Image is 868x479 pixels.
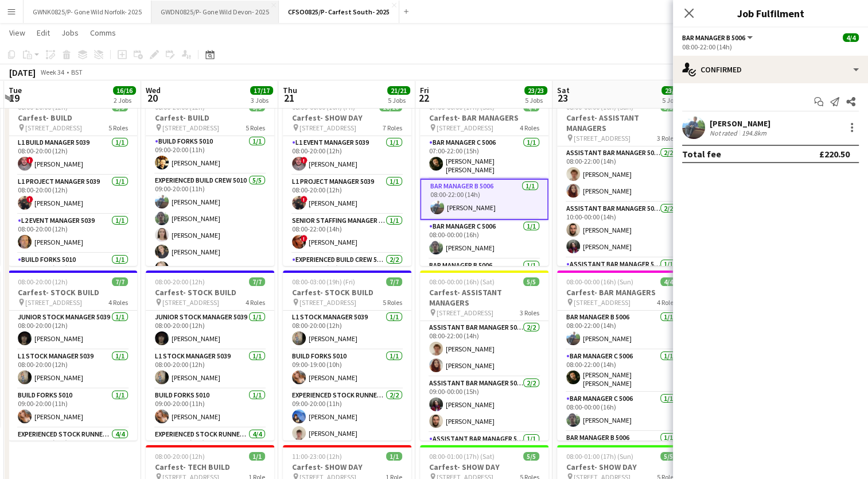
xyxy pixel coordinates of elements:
div: 08:00-20:00 (12h)7/7Carfest- STOCK BUILD [STREET_ADDRESS]4 RolesJunior Stock Manager 50391/108:00... [146,271,274,441]
app-card-role: L2 Event Manager 50391/108:00-20:00 (12h)[PERSON_NAME] [9,214,137,253]
div: 08:00-03:00 (19h) (Fri)7/7Carfest- STOCK BUILD [STREET_ADDRESS]5 RolesL1 Stock Manager 50391/108:... [283,271,411,441]
span: 4 Roles [520,123,539,132]
div: 5 Jobs [662,96,684,105]
app-card-role: Assistant Bar Manager 50062/210:00-00:00 (14h)[PERSON_NAME][PERSON_NAME] [557,202,686,258]
span: 1/1 [249,452,265,461]
app-job-card: 08:00-20:00 (12h)7/7Carfest- STOCK BUILD [STREET_ADDRESS]4 RolesJunior Stock Manager 50391/108:00... [9,271,137,441]
span: ! [301,235,308,242]
h3: Carfest- BAR MANAGERS [420,113,548,123]
span: Wed [146,85,161,95]
div: [DATE] [9,67,36,78]
h3: Carfest- ASSISTANT MANAGERS [420,287,548,308]
h3: Carfest- SHOW DAY [420,462,548,472]
div: 5 Jobs [525,96,547,105]
h3: Carfest- SHOW DAY [283,113,411,123]
h3: Carfest- SHOW DAY [283,462,411,472]
div: Total fee [682,148,721,160]
span: Comms [90,28,116,38]
app-job-card: 08:00-20:00 (12h)9/9Carfest- BUILD [STREET_ADDRESS]5 RolesL2 Event Manager 50391/108:00-20:00 (12... [146,96,274,266]
span: 7/7 [386,277,402,286]
span: 16/16 [113,86,136,95]
a: Comms [85,25,120,40]
span: [STREET_ADDRESS] [25,123,82,132]
div: 5 Jobs [388,96,410,105]
div: BST [71,68,83,76]
span: 4 Roles [657,298,676,307]
span: 23 [555,91,570,105]
div: 08:00-00:00 (16h) (Fri)10/10Carfest- SHOW DAY [STREET_ADDRESS]7 RolesL1 Event Manager 50391/108:0... [283,96,411,266]
span: Week 34 [38,68,67,76]
span: 08:00-03:00 (19h) (Fri) [292,277,355,286]
h3: Carfest- BAR MANAGERS [557,287,686,298]
app-card-role: Assistant Bar Manager 50062/208:00-22:00 (14h)[PERSON_NAME][PERSON_NAME] [557,146,686,202]
span: 3 Roles [520,308,539,317]
app-card-role: Bar Manager B 50061/1 [557,431,686,470]
span: 5/5 [660,452,676,461]
app-card-role: L1 Build Manager 50391/108:00-20:00 (12h)![PERSON_NAME] [9,136,137,175]
button: CFSO0825/P- Carfest South- 2025 [279,1,399,23]
app-card-role: Bar Manager C 50061/108:00-22:00 (14h)[PERSON_NAME] [PERSON_NAME] [557,350,686,392]
app-card-role: L1 Project Manager 50391/108:00-20:00 (12h)![PERSON_NAME] [9,175,137,214]
div: Not rated [710,129,739,137]
h3: Carfest- SHOW DAY [557,462,686,472]
app-card-role: Bar Manager C 50061/108:00-00:00 (16h)[PERSON_NAME] [420,220,548,259]
span: 08:00-00:00 (16h) (Sun) [566,277,633,286]
app-card-role: Junior Stock Manager 50391/108:00-20:00 (12h)[PERSON_NAME] [9,311,137,350]
app-card-role: Experienced Stock Runner 50122/209:00-20:00 (11h)[PERSON_NAME][PERSON_NAME] [283,389,411,445]
span: 11:00-23:00 (12h) [292,452,342,461]
span: [STREET_ADDRESS] [574,298,630,307]
span: 4 Roles [246,298,265,307]
div: £220.50 [819,148,850,160]
span: 21 [281,91,297,105]
span: 22 [418,91,429,105]
h3: Carfest- BUILD [9,113,137,123]
button: GWNK0825/P- Gone Wild Norfolk- 2025 [24,1,151,23]
h3: Carfest- STOCK BUILD [283,287,411,298]
span: 21/21 [387,86,410,95]
app-card-role: Build Forks 50101/109:00-20:00 (11h)[PERSON_NAME] [146,389,274,428]
a: Edit [32,25,55,40]
app-card-role: L1 Stock Manager 50391/108:00-20:00 (12h)[PERSON_NAME] [146,350,274,389]
app-card-role: Bar Manager B 50061/108:00-22:00 (14h)[PERSON_NAME] [420,179,548,220]
app-card-role: Assistant Bar Manager 50062/209:00-00:00 (15h)[PERSON_NAME][PERSON_NAME] [420,377,548,432]
app-job-card: 08:00-00:00 (16h) (Sun)5/5Carfest- ASSISTANT MANAGERS [STREET_ADDRESS]3 RolesAssistant Bar Manage... [557,96,686,266]
span: [STREET_ADDRESS] [162,298,219,307]
app-card-role: Build Forks 50101/109:00-20:00 (11h) [9,253,137,292]
div: 07:00-00:00 (17h) (Sat)4/4Carfest- BAR MANAGERS [STREET_ADDRESS]4 RolesBar Manager C 50061/107:00... [420,96,548,266]
span: 23/23 [661,86,684,95]
span: [STREET_ADDRESS] [162,123,219,132]
span: 23/23 [524,86,547,95]
app-card-role: Senior Staffing Manager 50391/108:00-22:00 (14h)![PERSON_NAME] [283,214,411,253]
span: ! [301,157,308,164]
app-card-role: L1 Project Manager 50391/108:00-20:00 (12h)![PERSON_NAME] [283,175,411,214]
app-card-role: Junior Stock Manager 50391/108:00-20:00 (12h)[PERSON_NAME] [146,311,274,350]
div: 08:00-22:00 (14h) [682,43,859,51]
span: 5/5 [523,452,539,461]
span: 08:00-01:00 (17h) (Sat) [429,452,495,461]
span: 1/1 [386,452,402,461]
span: Tue [9,85,22,95]
span: 7/7 [112,277,128,286]
app-card-role: Bar Manager C 50061/108:00-00:00 (16h)[PERSON_NAME] [557,392,686,431]
span: 08:00-20:00 (12h) [155,277,205,286]
app-job-card: 08:00-20:00 (12h)9/9Carfest- BUILD [STREET_ADDRESS]5 RolesL1 Build Manager 50391/108:00-20:00 (12... [9,96,137,266]
app-card-role: Experienced Build Crew 50105/509:00-20:00 (11h)[PERSON_NAME][PERSON_NAME][PERSON_NAME][PERSON_NAM... [146,174,274,280]
div: 08:00-00:00 (16h) (Sat)5/5Carfest- ASSISTANT MANAGERS [STREET_ADDRESS]3 RolesAssistant Bar Manage... [420,271,548,441]
div: 194.8km [739,129,769,137]
span: ! [26,157,33,164]
div: [PERSON_NAME] [710,118,770,129]
a: Jobs [57,25,83,40]
app-card-role: Bar Manager B 50061/108:00-22:00 (14h)[PERSON_NAME] [557,311,686,350]
span: [STREET_ADDRESS] [437,123,493,132]
span: 17/17 [250,86,273,95]
app-card-role: Experienced Build Crew 50102/209:00-15:00 (6h) [283,253,411,309]
h3: Job Fulfilment [673,6,868,21]
span: Jobs [61,28,79,38]
app-card-role: Build Forks 50101/109:00-19:00 (10h)[PERSON_NAME] [283,350,411,389]
h3: Carfest- STOCK BUILD [146,287,274,298]
app-card-role: L1 Stock Manager 50391/108:00-20:00 (12h)[PERSON_NAME] [283,311,411,350]
span: [STREET_ADDRESS] [437,308,493,317]
div: 3 Jobs [251,96,273,105]
h3: Carfest- STOCK BUILD [9,287,137,298]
